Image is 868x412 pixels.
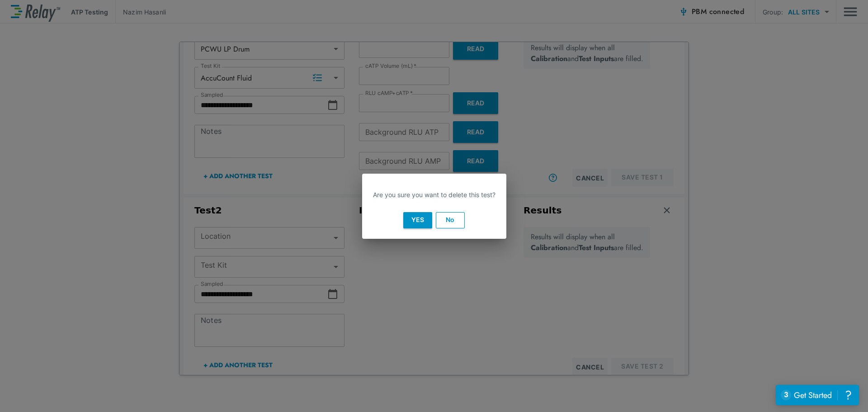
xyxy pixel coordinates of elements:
iframe: Resource center [776,385,859,405]
button: Yes [403,212,432,228]
button: No [436,212,465,228]
p: Are you sure you want to delete this test? [373,190,495,199]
